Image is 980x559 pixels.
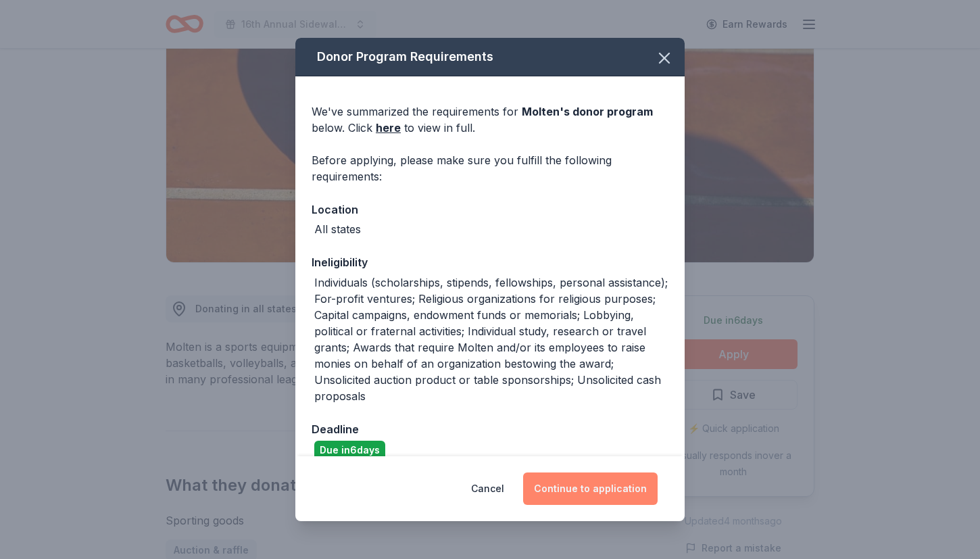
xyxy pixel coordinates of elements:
div: All states [314,221,361,237]
div: Donor Program Requirements [295,38,685,76]
div: Individuals (scholarships, stipends, fellowships, personal assistance); For-profit ventures; Reli... [314,274,668,404]
div: Deadline [312,420,668,438]
a: here [376,120,401,136]
div: Location [312,201,668,218]
button: Cancel [471,472,504,505]
button: Continue to application [523,472,658,505]
div: Before applying, please make sure you fulfill the following requirements: [312,152,668,185]
span: Molten 's donor program [522,105,653,118]
div: We've summarized the requirements for below. Click to view in full. [312,103,668,136]
div: Due in 6 days [314,441,385,460]
div: Ineligibility [312,253,668,271]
